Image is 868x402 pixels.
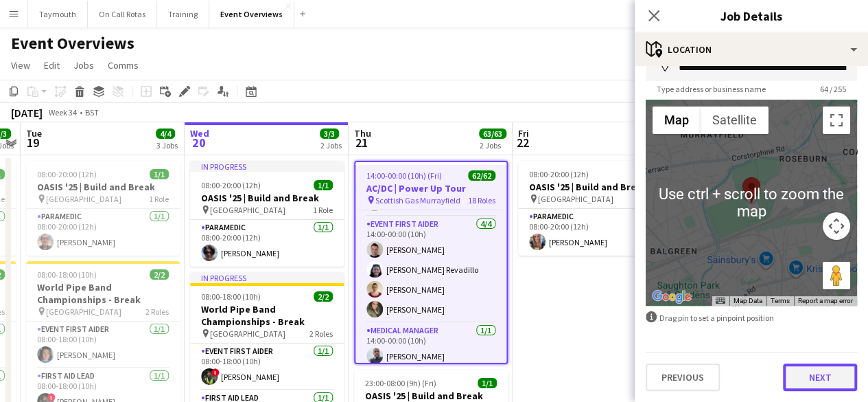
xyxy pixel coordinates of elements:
span: 62/62 [468,170,495,181]
div: 2 Jobs [480,140,506,150]
a: View [5,56,36,74]
span: 63/63 [479,129,506,139]
div: BST [85,107,99,118]
app-card-role: Paramedic1/108:00-20:00 (12h)[PERSON_NAME] [26,209,180,256]
button: Keyboard shortcuts [716,296,725,306]
button: Map camera controls [823,212,850,240]
span: 1 Role [313,205,333,215]
button: Map Data [734,296,762,306]
span: 2/2 [314,291,333,302]
div: Location [635,33,868,66]
h3: World Pipe Band Championships - Break [26,281,180,306]
span: ! [47,393,56,401]
span: View [11,59,30,71]
span: 08:00-20:00 (12h) [529,169,589,179]
span: Jobs [73,59,94,71]
app-job-card: In progress08:00-20:00 (12h)1/1OASIS '25 | Build and Break [GEOGRAPHIC_DATA]1 RoleParamedic1/108:... [190,161,344,267]
div: Drag pin to set a pinpoint position [646,311,857,324]
span: 4/4 [156,129,175,139]
div: 2 Jobs [320,140,342,150]
span: [GEOGRAPHIC_DATA] [46,194,121,204]
span: 1 Role [149,194,169,204]
span: 18 Roles [468,195,495,205]
button: Event Overviews [209,1,294,27]
span: 2 Roles [309,328,333,339]
button: Toggle fullscreen view [823,107,850,134]
app-job-card: 14:00-00:00 (10h) (Fri)62/62AC/DC | Power Up Tour Scottish Gas Murrayfield18 Roles[PERSON_NAME]Co... [354,161,508,364]
app-card-role: Event First Aider4/414:00-00:00 (10h)[PERSON_NAME][PERSON_NAME] Revadillo[PERSON_NAME][PERSON_NAME] [355,216,506,323]
span: [GEOGRAPHIC_DATA] [210,328,285,339]
span: Edit [44,59,60,71]
h3: Job Details [635,7,868,25]
button: On Call Rotas [88,1,157,27]
span: 64 / 255 [809,84,857,94]
span: [GEOGRAPHIC_DATA] [210,205,285,215]
app-job-card: 08:00-20:00 (12h)1/1OASIS '25 | Build and Break [GEOGRAPHIC_DATA]1 RoleParamedic1/108:00-20:00 (1... [26,161,180,256]
app-card-role: Paramedic1/108:00-20:00 (12h)[PERSON_NAME] [190,220,344,267]
span: Wed [190,127,209,139]
span: 19 [24,135,42,150]
div: In progress [190,161,344,172]
span: 21 [352,135,371,150]
h3: World Pipe Band Championships - Break [190,303,344,328]
span: Scottish Gas Murrayfield [375,195,460,205]
span: Week 34 [45,107,80,118]
span: ! [211,368,220,377]
app-card-role: Event First Aider1/108:00-18:00 (10h)[PERSON_NAME] [26,322,180,368]
span: 1/1 [150,169,169,179]
span: 1/1 [478,378,497,388]
span: Thu [354,127,371,139]
h3: OASIS '25 | Build and Break [354,390,508,402]
h3: OASIS '25 | Build and Break [26,181,180,193]
img: Google [649,288,694,306]
span: [GEOGRAPHIC_DATA] [46,306,121,317]
app-card-role: Medical Manager1/114:00-00:00 (10h)[PERSON_NAME] [355,323,506,370]
button: Training [157,1,209,27]
span: 08:00-20:00 (12h) [37,169,97,179]
span: 08:00-20:00 (12h) [201,180,261,190]
button: Drag Pegman onto the map to open Street View [823,262,850,289]
a: Comms [102,56,144,74]
button: Previous [646,364,720,391]
span: 20 [188,135,209,150]
button: Show satellite imagery [701,107,769,134]
a: Terms [771,297,790,304]
span: 1/1 [314,180,333,190]
span: 08:00-18:00 (10h) [37,269,97,280]
span: Tue [26,127,42,139]
span: 2 Roles [145,306,169,317]
div: [DATE] [11,106,43,120]
span: 14:00-00:00 (10h) (Fri) [366,170,442,181]
a: Open this area in Google Maps (opens a new window) [649,288,694,306]
div: 3 Jobs [156,140,178,150]
app-card-role: Event First Aider1/108:00-18:00 (10h)![PERSON_NAME] [190,344,344,390]
span: 08:00-18:00 (10h) [201,291,261,302]
span: 23:00-08:00 (9h) (Fri) [365,378,436,388]
span: Type address or business name [646,84,777,94]
span: Comms [108,59,139,71]
div: In progress [190,272,344,283]
h3: OASIS '25 | Build and Break [518,181,672,193]
app-card-role: Paramedic1/108:00-20:00 (12h)[PERSON_NAME] [518,209,672,256]
span: Fri [518,127,529,139]
span: 22 [516,135,529,150]
button: Show street map [653,107,701,134]
h3: OASIS '25 | Build and Break [190,192,344,204]
a: Edit [38,56,65,74]
a: Jobs [68,56,99,74]
span: 3/3 [320,129,339,139]
h3: AC/DC | Power Up Tour [355,182,506,194]
button: Next [783,364,857,391]
a: Report a map error [798,297,853,304]
span: 2/2 [150,269,169,280]
app-job-card: 08:00-20:00 (12h)1/1OASIS '25 | Build and Break [GEOGRAPHIC_DATA]1 RoleParamedic1/108:00-20:00 (1... [518,161,672,256]
span: [GEOGRAPHIC_DATA] [538,194,613,204]
button: Taymouth [28,1,88,27]
h1: Event Overviews [11,33,134,54]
